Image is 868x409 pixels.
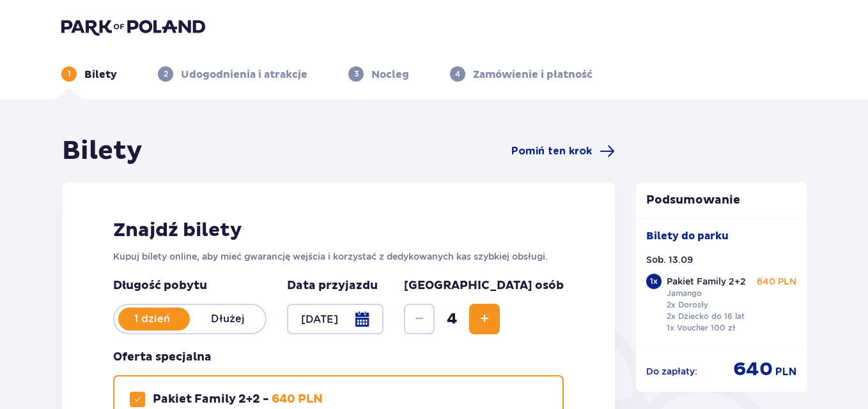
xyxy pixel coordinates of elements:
[511,144,615,159] a: Pomiń ten krok
[164,68,168,80] p: 2
[667,299,745,334] p: 2x Dorosły 2x Dziecko do 16 lat 1x Voucher 100 zł
[113,278,267,294] p: Długość pobytu
[646,253,693,266] p: Sob. 13.09
[113,250,564,263] p: Kupuj bilety online, aby mieć gwarancję wejścia i korzystać z dedykowanych kas szybkiej obsługi.
[84,68,117,82] p: Bilety
[287,278,378,294] p: Data przyjazdu
[68,68,71,80] p: 1
[404,304,435,334] button: Decrease
[404,278,564,294] p: [GEOGRAPHIC_DATA] osób
[62,135,143,167] h1: Bilety
[511,144,592,158] span: Pomiń ten krok
[354,68,359,80] p: 3
[469,304,500,334] button: Increase
[646,229,729,243] p: Bilety do parku
[61,18,205,36] img: Park of Poland logo
[646,365,697,378] p: Do zapłaty :
[733,357,773,382] p: 640
[113,350,212,365] p: Oferta specjalna
[473,68,593,82] p: Zamówienie i płatność
[757,275,796,288] p: 640 PLN
[667,275,746,288] p: Pakiet Family 2+2
[181,68,307,82] p: Udogodnienia i atrakcje
[371,68,409,82] p: Nocleg
[113,218,564,242] h2: Znajdź bilety
[114,312,190,326] p: 1 dzień
[646,274,662,289] div: 1 x
[272,392,323,407] p: 640 PLN
[153,392,269,407] p: Pakiet Family 2+2 -
[775,365,796,379] p: PLN
[437,309,467,329] span: 4
[667,288,702,299] p: Jamango
[190,312,265,326] p: Dłużej
[455,68,460,80] p: 4
[636,193,807,208] p: Podsumowanie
